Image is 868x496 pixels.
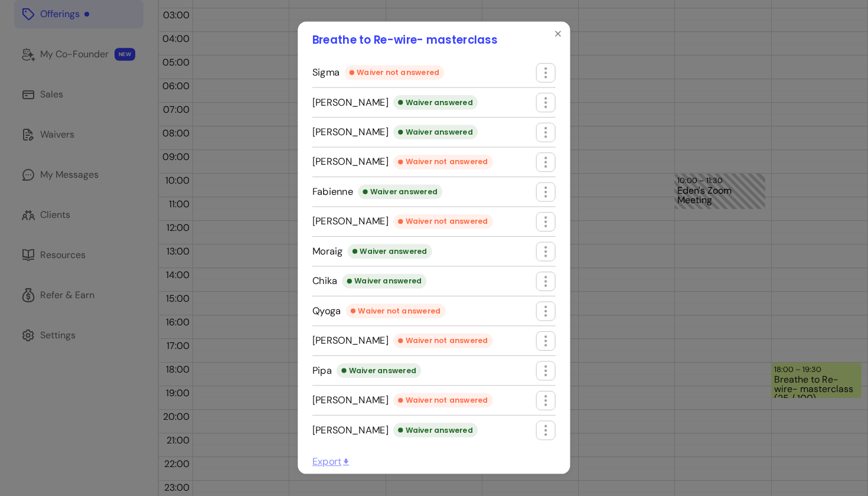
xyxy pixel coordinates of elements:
span: Sigma [312,66,444,80]
div: Waiver answered [393,96,478,110]
div: Waiver answered [348,244,432,259]
span: [PERSON_NAME] [312,214,493,229]
div: Waiver answered [393,125,478,140]
span: [PERSON_NAME] [312,423,478,438]
div: Waiver not answered [346,304,446,319]
div: Waiver answered [358,185,442,200]
div: Waiver not answered [393,393,493,408]
span: [PERSON_NAME] [312,334,493,348]
span: Fabienne [312,185,442,200]
span: Qyoga [312,304,446,319]
div: Waiver not answered [393,214,493,229]
span: Moraig [312,244,432,259]
span: Export [312,455,351,468]
span: [PERSON_NAME] [312,96,478,110]
button: Close [549,24,568,44]
div: Waiver answered [342,274,426,289]
div: Waiver not answered [345,66,445,80]
span: [PERSON_NAME] [312,393,493,408]
span: [PERSON_NAME] [312,155,493,169]
div: Waiver answered [393,423,478,438]
span: Pipa [312,364,421,378]
div: Waiver not answered [393,155,493,169]
span: [PERSON_NAME] [312,125,478,140]
span: Chika [312,274,427,289]
div: Waiver answered [337,364,421,378]
div: Waiver not answered [393,334,493,348]
h1: Breathe to Re-wire- masterclass [312,31,497,48]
